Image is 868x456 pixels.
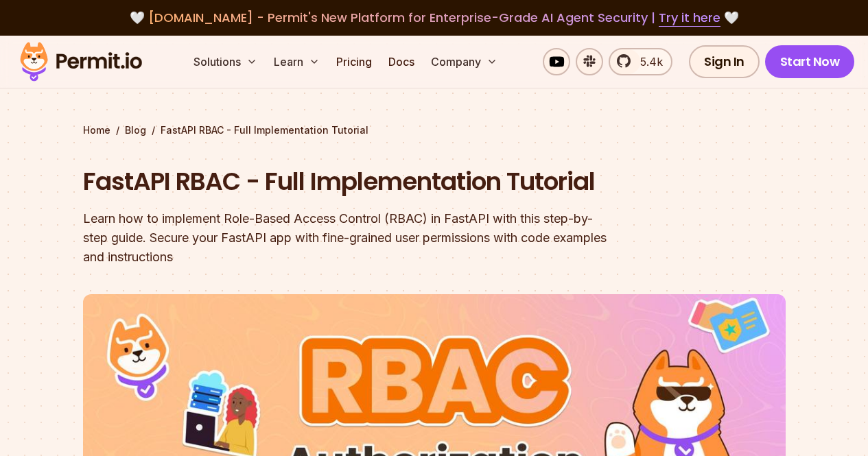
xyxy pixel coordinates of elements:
[765,45,855,78] a: Start Now
[659,9,720,27] a: Try it here
[268,48,325,75] button: Learn
[125,123,146,137] a: Blog
[689,45,760,78] a: Sign In
[632,53,663,70] span: 5.4k
[14,38,148,85] img: Permit logo
[609,48,672,75] a: 5.4k
[425,48,503,75] button: Company
[83,123,786,137] div: / /
[83,165,610,199] h1: FastAPI RBAC - Full Implementation Tutorial
[188,48,263,75] button: Solutions
[331,48,377,75] a: Pricing
[83,123,110,137] a: Home
[148,9,720,26] span: [DOMAIN_NAME] - Permit's New Platform for Enterprise-Grade AI Agent Security |
[83,209,610,267] div: Learn how to implement Role-Based Access Control (RBAC) in FastAPI with this step-by-step guide. ...
[33,8,835,27] div: 🤍 🤍
[383,48,420,75] a: Docs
